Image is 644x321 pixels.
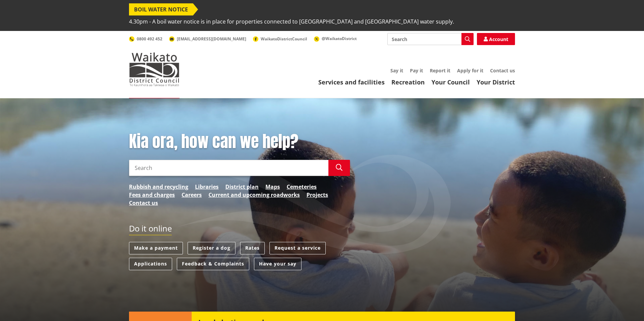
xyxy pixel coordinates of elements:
[314,36,357,41] a: @WaikatoDistrict
[431,78,470,86] a: Your Council
[208,191,300,199] a: Current and upcoming roadworks
[195,183,219,191] a: Libraries
[269,242,326,254] a: Request a service
[265,183,280,191] a: Maps
[137,36,162,42] span: 0800 492 452
[457,67,483,74] a: Apply for it
[129,258,172,270] a: Applications
[129,36,162,42] a: 0800 492 452
[318,78,385,86] a: Services and facilities
[254,258,301,270] a: Have your say
[225,183,259,191] a: District plan
[177,36,246,42] span: [EMAIL_ADDRESS][DOMAIN_NAME]
[253,36,307,42] a: WaikatoDistrictCouncil
[390,67,403,74] a: Say it
[177,258,249,270] a: Feedback & Complaints
[410,67,423,74] a: Pay it
[129,15,454,28] span: 4.30pm - A boil water notice is in place for properties connected to [GEOGRAPHIC_DATA] and [GEOGR...
[387,33,474,45] input: Search input
[129,199,158,207] a: Contact us
[477,33,515,45] a: Account
[240,242,265,254] a: Rates
[129,224,172,236] h2: Do it online
[169,36,246,42] a: [EMAIL_ADDRESS][DOMAIN_NAME]
[129,132,350,151] h1: Kia ora, how can we help?
[307,191,328,199] a: Projects
[188,242,235,254] a: Register a dog
[129,191,175,199] a: Fees and charges
[182,191,202,199] a: Careers
[129,3,193,15] span: BOIL WATER NOTICE
[287,183,317,191] a: Cemeteries
[490,67,515,74] a: Contact us
[322,36,357,41] span: @WaikatoDistrict
[129,160,328,176] input: Search input
[391,78,425,86] a: Recreation
[261,36,307,42] span: WaikatoDistrictCouncil
[430,67,450,74] a: Report it
[129,183,188,191] a: Rubbish and recycling
[129,52,180,86] img: Waikato District Council - Te Kaunihera aa Takiwaa o Waikato
[477,78,515,86] a: Your District
[129,242,183,254] a: Make a payment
